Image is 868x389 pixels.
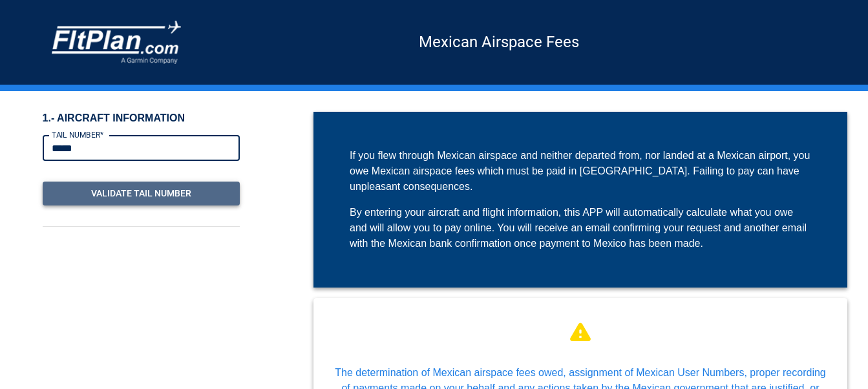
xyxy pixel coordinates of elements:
img: COMPANY LOGO [52,21,181,64]
div: By entering your aircraft and flight information, this APP will automatically calculate what you ... [350,205,811,251]
h5: Mexican Airspace Fees [181,41,816,43]
label: TAIL NUMBER* [52,129,103,140]
button: Validate Tail Number [43,182,240,205]
div: If you flew through Mexican airspace and neither departed from, nor landed at a Mexican airport, ... [350,148,811,194]
h6: 1.- AIRCRAFT INFORMATION [43,112,240,125]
